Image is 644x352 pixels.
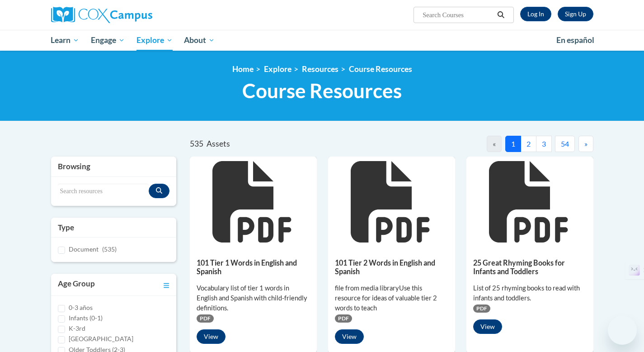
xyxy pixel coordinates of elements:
iframe: Button to launch messaging window [608,316,637,345]
label: K-3rd [69,323,85,333]
label: Infants (0-1) [69,313,103,323]
div: Vocabulary list of tier 1 words in English and Spanish with child-friendly definitions. [197,283,310,313]
a: About [178,30,221,51]
h3: Browsing [58,161,170,172]
button: Search resources [149,184,169,198]
span: Learn [51,35,79,46]
span: 535 [190,139,203,148]
span: Explore [136,35,173,46]
h5: 101 Tier 1 Words in English and Spanish [197,258,310,276]
h5: 101 Tier 2 Words in English and Spanish [335,258,448,276]
a: En español [550,31,600,50]
div: Main menu [38,30,607,51]
button: 1 [505,136,521,152]
span: » [584,139,588,148]
button: 2 [521,136,536,152]
label: [GEOGRAPHIC_DATA] [69,334,133,344]
nav: Pagination Navigation [391,136,593,152]
span: About [184,35,215,46]
img: Cox Campus [51,7,152,23]
button: Search [494,10,508,20]
span: Course Resources [242,79,402,103]
input: Search resources [58,184,149,199]
a: Cox Campus [51,7,223,23]
a: Learn [45,30,85,51]
span: Assets [207,139,230,148]
span: (535) [102,245,117,253]
span: PDF [335,314,352,323]
a: Explore [264,64,291,74]
div: List of 25 rhyming books to read with infants and toddlers. [473,283,587,303]
h3: Type [58,222,170,233]
a: Course Resources [349,64,412,74]
a: Register [558,7,593,21]
button: View [197,329,226,344]
span: Engage [91,35,125,46]
span: En español [556,35,594,45]
a: Engage [85,30,131,51]
span: PDF [473,304,490,313]
h5: 25 Great Rhyming Books for Infants and Toddlers [473,258,587,276]
a: Log In [520,7,551,21]
a: Toggle collapse [164,278,169,291]
button: View [473,319,502,334]
label: 0-3 años [69,303,93,313]
button: View [335,329,364,344]
a: Resources [302,64,338,74]
span: PDF [197,314,214,323]
div: file from media libraryUse this resource for ideas of valuable tier 2 words to teach [335,283,448,313]
button: Next [578,136,593,152]
span: Document [69,245,99,253]
button: 54 [555,136,575,152]
h3: Age Group [58,278,95,291]
a: Home [232,64,254,74]
a: Explore [131,30,179,51]
button: 3 [536,136,552,152]
input: Search Courses [422,10,494,20]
